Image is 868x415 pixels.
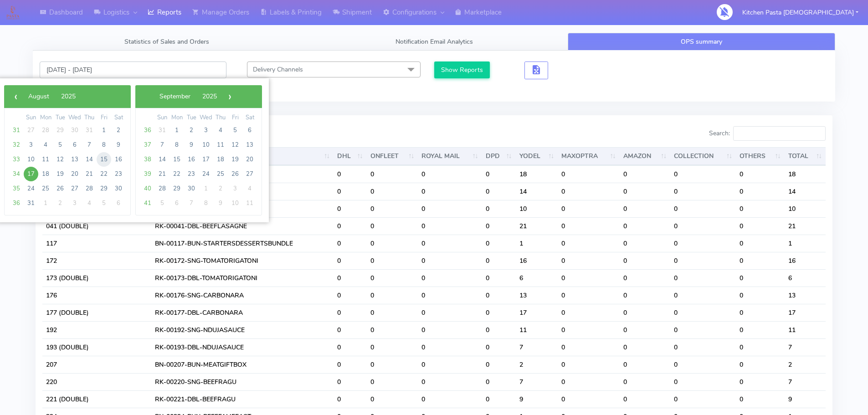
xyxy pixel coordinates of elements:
td: BN-00117-BUN-STARTERSDESSERTSBUNDLE [151,235,334,252]
td: 0 [334,390,367,408]
td: RK-00193-DBL-NDUJASAUCE [151,338,334,356]
td: 0 [670,356,736,373]
th: weekday [228,113,242,123]
span: 20 [242,152,257,167]
td: 0 [558,217,619,235]
bs-datepicker-navigation-view: ​ ​ ​ [140,90,236,99]
td: 0 [418,287,482,304]
td: 0 [418,321,482,338]
td: 0 [736,304,784,321]
span: 2025 [61,92,76,101]
th: DPD : activate to sort column ascending [482,147,516,165]
span: 25 [213,167,228,181]
span: 10 [24,152,38,167]
span: 3 [24,138,38,152]
button: ‹ [9,90,22,103]
span: 5 [228,123,242,138]
td: 14 [785,183,826,200]
td: 11 [516,321,558,338]
span: 28 [155,181,169,196]
span: 24 [199,167,213,181]
td: 0 [670,287,736,304]
th: weekday [199,113,213,123]
span: 39 [140,167,155,181]
span: 18 [38,167,53,181]
td: 0 [620,183,671,200]
span: 8 [199,196,213,210]
span: 5 [53,138,67,152]
td: 16 [785,252,826,269]
span: 14 [155,152,169,167]
span: Notification Email Analytics [395,37,473,46]
td: 17 [785,304,826,321]
td: 0 [620,165,671,183]
td: 0 [418,269,482,287]
td: 1 [516,235,558,252]
th: weekday [184,113,199,123]
td: 0 [558,321,619,338]
td: 0 [367,217,418,235]
td: 0 [736,287,784,304]
td: 0 [367,338,418,356]
td: 0 [418,217,482,235]
td: 0 [418,304,482,321]
button: 2025 [196,90,223,103]
span: Delivery Channels [253,65,303,74]
td: 0 [620,287,671,304]
td: 7 [516,338,558,356]
td: 192 [42,321,151,338]
th: ONFLEET : activate to sort column ascending [367,147,418,165]
td: 18 [516,165,558,183]
td: 17 [516,304,558,321]
td: 0 [482,373,516,390]
td: 0 [482,356,516,373]
span: › [223,90,236,103]
td: RK-00192-SNG-NDUJASAUCE [151,321,334,338]
span: 31 [82,123,97,138]
td: 0 [482,287,516,304]
td: 18 [785,165,826,183]
th: weekday [53,113,67,123]
span: 15 [97,152,111,167]
span: Statistics of Sales and Orders [124,37,209,46]
td: 0 [736,217,784,235]
span: 32 [9,138,24,152]
td: 11 [785,321,826,338]
td: 7 [516,373,558,390]
td: 0 [334,252,367,269]
span: 14 [82,152,97,167]
span: 27 [24,123,38,138]
td: 7 [785,373,826,390]
span: 1 [97,123,111,138]
td: 1 [785,235,826,252]
td: 0 [670,321,736,338]
td: 0 [367,235,418,252]
span: 17 [24,167,38,181]
td: 0 [558,165,619,183]
span: 2 [213,181,228,196]
span: 9 [184,138,199,152]
td: 0 [334,269,367,287]
button: September [154,90,196,103]
span: OPS summary [681,37,722,46]
span: 23 [111,167,126,181]
td: 0 [482,252,516,269]
td: 0 [367,304,418,321]
td: 0 [736,373,784,390]
td: 10 [516,200,558,217]
td: 0 [620,200,671,217]
span: 36 [9,196,24,210]
td: 0 [670,269,736,287]
span: 1 [38,196,53,210]
span: 21 [155,167,169,181]
span: 3 [228,181,242,196]
td: 0 [736,200,784,217]
td: 0 [367,373,418,390]
td: 041 (DOUBLE) [42,217,151,235]
td: 0 [558,356,619,373]
td: 0 [418,235,482,252]
span: 3 [67,196,82,210]
td: 0 [558,287,619,304]
span: 31 [9,123,24,138]
span: 12 [228,138,242,152]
